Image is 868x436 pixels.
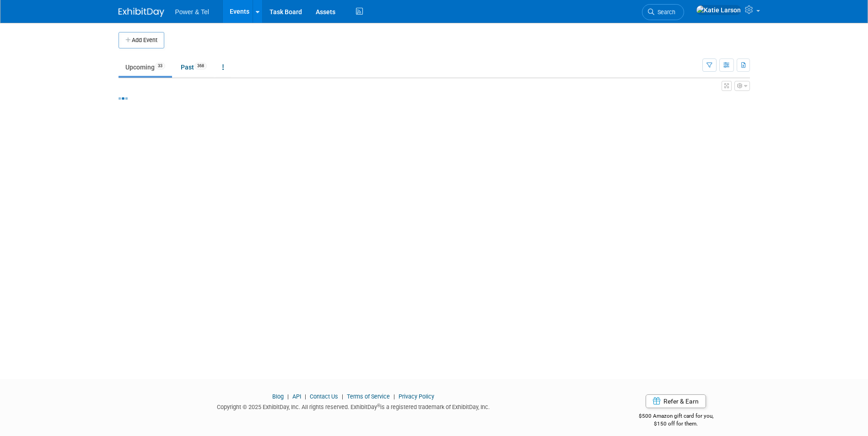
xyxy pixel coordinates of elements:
[272,393,284,400] a: Blog
[347,393,390,400] a: Terms of Service
[119,8,164,17] img: ExhibitDay
[119,97,128,100] img: loading...
[654,9,675,16] span: Search
[292,393,301,400] a: API
[155,63,165,69] span: 33
[302,393,308,400] span: |
[602,420,750,428] div: $150 off for them.
[646,394,706,408] a: Refer & Earn
[285,393,291,400] span: |
[119,32,164,48] button: Add Event
[696,5,741,15] img: Katie Larson
[602,406,750,427] div: $500 Amazon gift card for you,
[175,8,209,16] span: Power & Tel
[340,393,345,400] span: |
[391,393,397,400] span: |
[377,403,380,408] sup: ®
[194,63,207,69] span: 368
[174,58,214,76] a: Past368
[310,393,338,400] a: Contact Us
[642,4,684,20] a: Search
[399,393,434,400] a: Privacy Policy
[119,401,589,411] div: Copyright © 2025 ExhibitDay, Inc. All rights reserved. ExhibitDay is a registered trademark of Ex...
[119,58,172,76] a: Upcoming33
